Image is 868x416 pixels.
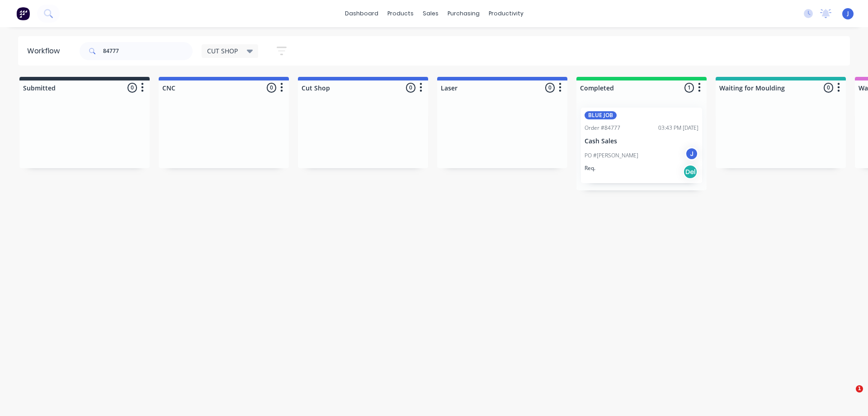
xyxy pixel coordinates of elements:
iframe: Intercom live chat [837,385,859,407]
div: Order #84777 [585,124,620,132]
p: Req. [585,164,595,172]
div: products [383,7,418,20]
div: Workflow [27,46,64,57]
div: BLUE JOB [585,111,617,119]
div: sales [418,7,443,20]
p: Cash Sales [585,137,698,145]
div: Del [683,165,698,179]
span: 1 [856,385,863,392]
span: CUT SHOP [207,46,238,56]
div: J [685,147,698,161]
div: purchasing [443,7,484,20]
a: dashboard [340,7,383,20]
img: Factory [16,7,30,20]
div: BLUE JOBOrder #8477703:43 PM [DATE]Cash SalesPO #[PERSON_NAME]JReq.Del [581,108,702,183]
input: Search for orders... [103,42,193,60]
p: PO #[PERSON_NAME] [585,151,638,160]
div: productivity [484,7,528,20]
div: 03:43 PM [DATE] [658,124,698,132]
span: J [847,9,849,18]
